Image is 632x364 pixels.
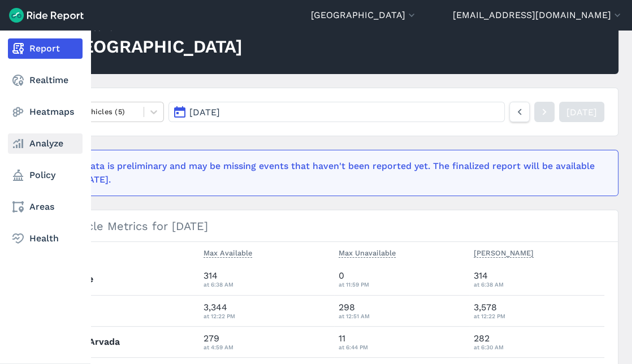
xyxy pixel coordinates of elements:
a: Heatmaps [8,102,83,122]
a: Report [8,38,83,59]
a: Realtime [8,70,83,90]
img: Ride Report [9,8,84,23]
a: Areas [8,197,83,217]
a: Policy [8,165,83,185]
h3: Vehicle Metrics for [DATE] [50,210,618,242]
div: 314 [474,269,604,289]
span: [DATE] [189,107,220,118]
div: 0 [339,269,465,289]
div: 314 [204,269,330,289]
div: [GEOGRAPHIC_DATA] [63,34,243,59]
button: [DATE] [168,102,505,122]
div: at 12:22 PM [204,311,330,321]
div: 279 [204,332,330,352]
th: Bcycle [64,264,199,295]
a: Analyze [8,133,83,154]
th: Lime Arvada [64,326,199,357]
div: 11 [339,332,465,352]
div: at 6:30 AM [474,342,604,352]
div: at 12:51 AM [339,311,465,321]
a: Health [8,228,83,249]
div: at 6:44 PM [339,342,465,352]
div: at 12:22 PM [474,311,604,321]
button: [PERSON_NAME] [474,246,534,260]
div: at 6:38 AM [474,279,604,289]
span: Max Unavailable [339,246,396,258]
span: [PERSON_NAME] [474,246,534,258]
button: [GEOGRAPHIC_DATA] [311,8,417,22]
div: 3,344 [204,301,330,321]
button: [EMAIL_ADDRESS][DOMAIN_NAME] [453,8,623,22]
th: Bird [64,295,199,326]
div: at 6:38 AM [204,279,330,289]
a: [DATE] [559,102,604,122]
div: at 11:59 PM [339,279,465,289]
button: Max Available [204,246,252,260]
div: This data is preliminary and may be missing events that haven't been reported yet. The finalized ... [64,159,598,187]
div: at 4:59 AM [204,342,330,352]
div: 282 [474,332,604,352]
span: Max Available [204,246,252,258]
div: 298 [339,301,465,321]
div: 3,578 [474,301,604,321]
button: Max Unavailable [339,246,396,260]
